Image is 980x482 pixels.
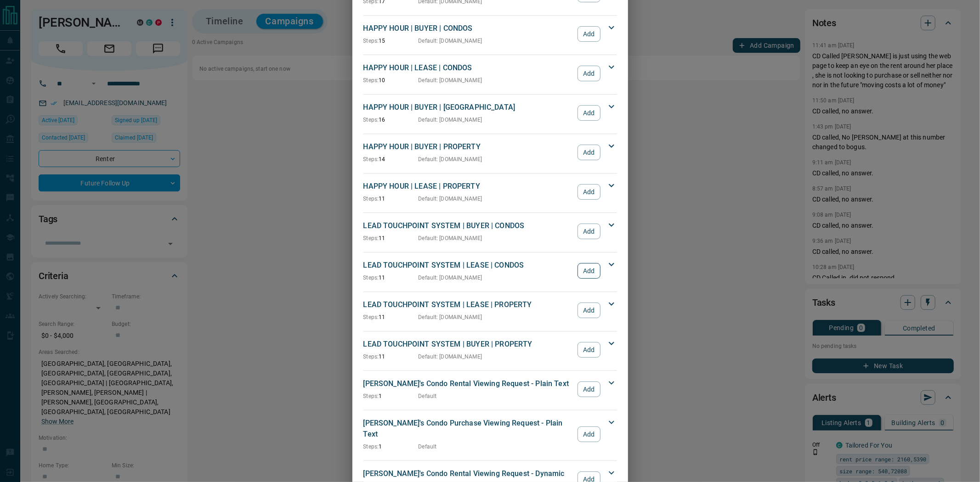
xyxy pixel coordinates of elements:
div: [PERSON_NAME]'s Condo Purchase Viewing Request - Plain TextSteps:1DefaultAdd [363,416,617,453]
p: [PERSON_NAME]'s Condo Rental Viewing Request - Plain Text [363,378,573,389]
button: Add [578,303,600,318]
div: HAPPY HOUR | LEASE | CONDOSSteps:10Default: [DOMAIN_NAME]Add [363,61,617,86]
p: HAPPY HOUR | LEASE | CONDOS [363,62,573,73]
div: HAPPY HOUR | BUYER | PROPERTYSteps:14Default: [DOMAIN_NAME]Add [363,140,617,165]
button: Add [578,184,600,200]
p: [PERSON_NAME]'s Condo Rental Viewing Request - Dynamic [363,468,573,479]
p: [PERSON_NAME]'s Condo Purchase Viewing Request - Plain Text [363,418,573,440]
span: Steps: [363,393,379,399]
p: 11 [363,195,419,203]
p: Default [419,392,437,400]
p: Default : [DOMAIN_NAME] [419,76,482,84]
span: Steps: [363,117,379,123]
div: [PERSON_NAME]'s Condo Rental Viewing Request - Plain TextSteps:1DefaultAdd [363,376,617,402]
button: Add [578,105,600,121]
p: Default : [DOMAIN_NAME] [419,37,482,45]
p: 1 [363,443,419,451]
p: Default : [DOMAIN_NAME] [419,234,482,242]
p: 11 [363,313,419,321]
p: 11 [363,353,419,361]
div: LEAD TOUCHPOINT SYSTEM | LEASE | PROPERTYSteps:11Default: [DOMAIN_NAME]Add [363,297,617,323]
p: Default : [DOMAIN_NAME] [419,116,482,124]
span: Steps: [363,314,379,320]
p: Default : [DOMAIN_NAME] [419,155,482,163]
span: Steps: [363,77,379,84]
p: Default : [DOMAIN_NAME] [419,274,482,282]
div: HAPPY HOUR | BUYER | [GEOGRAPHIC_DATA]Steps:16Default: [DOMAIN_NAME]Add [363,100,617,126]
p: HAPPY HOUR | LEASE | PROPERTY [363,181,573,192]
span: Steps: [363,353,379,360]
p: LEAD TOUCHPOINT SYSTEM | LEASE | PROPERTY [363,299,573,310]
p: Default : [DOMAIN_NAME] [419,195,482,203]
p: LEAD TOUCHPOINT SYSTEM | BUYER | CONDOS [363,220,573,231]
p: 11 [363,274,419,282]
p: 15 [363,37,419,45]
p: HAPPY HOUR | BUYER | PROPERTY [363,141,573,152]
span: Steps: [363,443,379,450]
button: Add [578,224,600,239]
button: Add [578,426,600,442]
span: Steps: [363,235,379,241]
p: HAPPY HOUR | BUYER | [GEOGRAPHIC_DATA] [363,102,573,113]
p: 1 [363,392,419,400]
div: LEAD TOUCHPOINT SYSTEM | BUYER | CONDOSSteps:11Default: [DOMAIN_NAME]Add [363,219,617,244]
div: HAPPY HOUR | BUYER | CONDOSSteps:15Default: [DOMAIN_NAME]Add [363,21,617,47]
p: 11 [363,234,419,242]
span: Steps: [363,156,379,163]
button: Add [578,66,600,81]
p: HAPPY HOUR | BUYER | CONDOS [363,23,573,34]
p: Default : [DOMAIN_NAME] [419,313,482,321]
div: LEAD TOUCHPOINT SYSTEM | BUYER | PROPERTYSteps:11Default: [DOMAIN_NAME]Add [363,337,617,363]
span: Steps: [363,38,379,44]
p: 10 [363,76,419,84]
div: HAPPY HOUR | LEASE | PROPERTYSteps:11Default: [DOMAIN_NAME]Add [363,179,617,205]
button: Add [578,26,600,42]
p: LEAD TOUCHPOINT SYSTEM | BUYER | PROPERTY [363,339,573,350]
p: Default : [DOMAIN_NAME] [419,353,482,361]
p: Default [419,443,437,451]
button: Add [578,263,600,279]
button: Add [578,342,600,358]
p: LEAD TOUCHPOINT SYSTEM | LEASE | CONDOS [363,260,573,271]
button: Add [578,381,600,397]
div: LEAD TOUCHPOINT SYSTEM | LEASE | CONDOSSteps:11Default: [DOMAIN_NAME]Add [363,258,617,284]
span: Steps: [363,196,379,202]
button: Add [578,145,600,160]
p: 16 [363,116,419,124]
p: 14 [363,155,419,163]
span: Steps: [363,275,379,281]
